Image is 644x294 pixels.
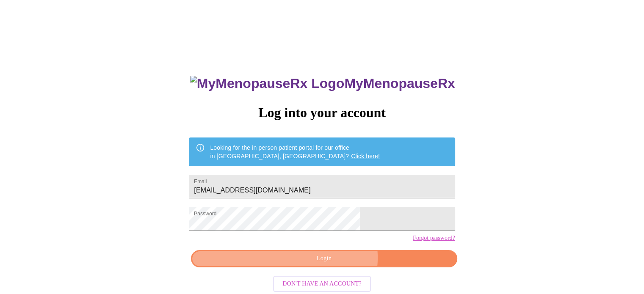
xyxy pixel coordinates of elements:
[282,279,362,289] span: Don't have an account?
[413,235,455,242] a: Forgot password?
[190,76,455,91] h3: MyMenopauseRx
[201,253,447,264] span: Login
[191,250,457,267] button: Login
[210,140,380,164] div: Looking for the in person patient portal for our office in [GEOGRAPHIC_DATA], [GEOGRAPHIC_DATA]?
[351,153,380,159] a: Click here!
[190,76,344,91] img: MyMenopauseRx Logo
[189,105,455,121] h3: Log into your account
[273,276,371,292] button: Don't have an account?
[271,279,373,286] a: Don't have an account?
